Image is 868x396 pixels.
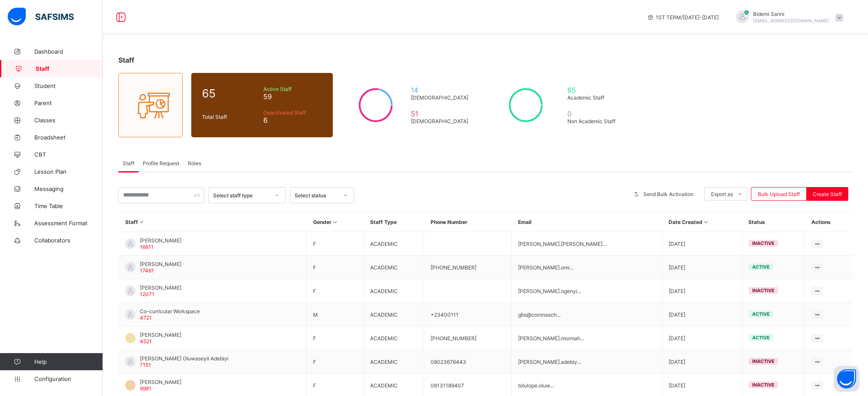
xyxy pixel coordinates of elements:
td: [PERSON_NAME].omi... [512,256,662,279]
span: Staff [36,65,103,72]
span: 59 [263,92,322,101]
span: Lesson Plan [34,168,103,175]
span: [PERSON_NAME] [140,261,181,267]
td: F [307,350,364,374]
span: Staff [118,56,134,64]
td: [PERSON_NAME].[PERSON_NAME]... [512,232,662,256]
td: [DATE] [662,303,742,326]
span: active [752,335,770,341]
td: F [307,256,364,279]
td: [PHONE_NUMBER] [424,256,512,279]
th: Status [742,212,805,232]
span: Roles [188,160,201,166]
span: Help [34,358,102,365]
td: [DATE] [662,350,742,374]
span: Assessment Format [34,220,103,227]
span: [PERSON_NAME] [140,332,181,338]
td: [PERSON_NAME].adebiy... [512,350,662,374]
span: 16611 [140,244,154,250]
span: 14 [411,86,472,94]
i: Sort in Ascending Order [702,219,710,225]
img: safsims [8,8,74,26]
span: active [752,311,770,317]
span: [PERSON_NAME] [140,237,181,244]
span: [PERSON_NAME] [140,379,181,385]
th: Gender [307,212,364,232]
span: 65 [202,87,259,100]
span: active [752,264,770,270]
span: inactive [752,287,775,293]
span: 17481 [140,267,154,274]
td: ACADEMIC [364,350,424,374]
td: F [307,279,364,303]
span: [PERSON_NAME] [140,284,181,291]
span: 12071 [140,291,154,297]
div: Total Staff [200,112,261,122]
span: Staff [123,160,134,166]
th: Phone Number [424,212,512,232]
span: Collaborators [34,237,103,244]
span: CBT [34,151,103,158]
th: Staff [119,212,307,232]
td: ACADEMIC [364,232,424,256]
span: [DEMOGRAPHIC_DATA] [411,94,472,101]
div: Select status [295,192,338,199]
span: Send Bulk Activation [643,191,693,197]
td: [PHONE_NUMBER] [424,326,512,350]
span: [PERSON_NAME] Oluwaseyii Adebiyi [140,355,229,362]
span: 4521 [140,338,152,345]
th: Actions [805,212,853,232]
td: F [307,232,364,256]
th: Staff Type [364,212,424,232]
span: 65 [567,86,622,94]
span: [EMAIL_ADDRESS][DOMAIN_NAME] [753,18,829,23]
td: ACADEMIC [364,256,424,279]
span: Broadsheet [34,134,103,141]
span: Student [34,82,103,89]
span: inactive [752,358,775,364]
td: +23400111 [424,303,512,326]
td: ACADEMIC [364,326,424,350]
span: inactive [752,240,775,246]
td: [PERSON_NAME].ogenyi... [512,279,662,303]
th: Email [512,212,662,232]
span: Classes [34,117,103,124]
span: 9981 [140,385,151,392]
td: [DATE] [662,232,742,256]
div: Select staff type [213,192,270,199]
span: Profile Request [143,160,179,166]
span: Deactivated Staff [263,109,322,116]
span: Bulk Upload Staff [758,191,800,197]
td: [PERSON_NAME].mormah... [512,326,662,350]
button: Open asap [834,366,859,392]
span: 4721 [140,314,152,321]
span: Messaging [34,185,103,192]
span: Academic Staff [567,94,622,101]
span: Active Staff [263,86,322,92]
span: 51 [411,109,472,118]
i: Sort in Ascending Order [138,219,145,225]
th: Date Created [662,212,742,232]
span: Parent [34,100,103,106]
span: Create Staff [813,191,842,197]
span: Bidemi Sanni [753,11,829,17]
span: Configuration [34,375,102,382]
span: 6 [263,116,322,124]
span: Time Table [34,203,103,209]
td: 08023676443 [424,350,512,374]
span: Dashboard [34,48,103,55]
span: Non Academic Staff [567,118,622,124]
span: session/term information [647,14,719,21]
td: F [307,326,364,350]
span: 7151 [140,362,151,368]
td: [DATE] [662,279,742,303]
span: Co-curricular Workspace [140,308,200,314]
td: gbs@coronasch... [512,303,662,326]
span: inactive [752,382,775,388]
i: Sort in Ascending Order [332,219,339,225]
span: 0 [567,109,622,118]
td: [DATE] [662,256,742,279]
span: [DEMOGRAPHIC_DATA] [411,118,472,124]
td: M [307,303,364,326]
div: BidemiSanni [727,10,847,24]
